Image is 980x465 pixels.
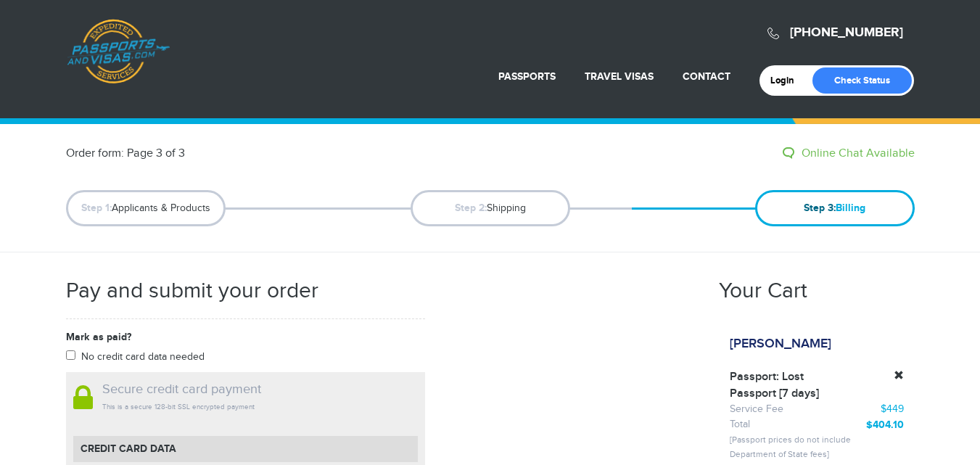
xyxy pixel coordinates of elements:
[102,382,261,397] span: Secure credit card payment
[812,67,912,94] a: Check Status
[730,403,839,417] div: Service Fee
[102,403,255,411] span: This is a secure 128-bit SSL encrypted payment
[345,379,418,394] table: Click to Verify - This site chose GeoTrust SSL for secure e-commerce and confidential communicati...
[719,336,842,352] div: [PERSON_NAME]
[66,278,318,304] h2: Pay and submit your order
[55,146,490,162] div: Order form: Page 3 of 3
[66,190,226,226] span: Applicants & Products
[790,25,903,41] a: [PHONE_NUMBER]
[730,418,839,432] div: Total
[730,435,851,459] small: [Passport prices do not include Department of State fees]
[411,190,570,226] span: Shipping
[81,202,112,214] a: Step 1:
[783,146,915,162] a: Online Chat Available
[860,403,904,417] div: $449
[866,419,904,431] strong: $404.10
[730,369,839,403] strong: Passport: Lost Passport [7 days]
[804,202,836,214] a: Step 3:
[498,70,556,83] a: Passports
[66,330,425,345] label: Mark as paid?
[81,351,205,363] span: No credit card data needed
[719,278,807,304] h2: Your Cart
[455,202,487,214] a: Step 2:
[755,190,915,226] span: Billing
[73,436,418,462] h4: Credit Card data
[683,70,730,83] a: Contact
[770,75,804,86] a: Login
[585,70,654,83] a: Travel Visas
[67,19,170,84] a: Passports & [DOMAIN_NAME]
